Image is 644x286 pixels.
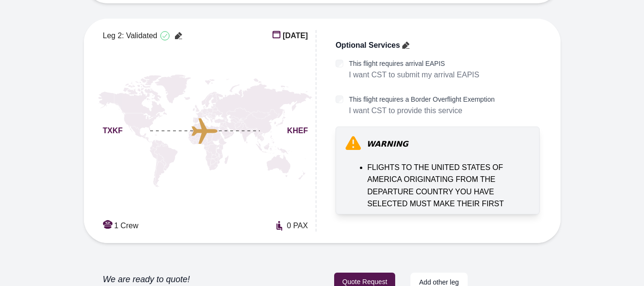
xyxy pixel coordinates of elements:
p: I want CST to submit my arrival EAPIS [349,69,480,81]
label: This flight requires arrival EAPIS [349,59,480,69]
span: WARNING [367,138,409,150]
span: Leg 2: Validated [103,30,157,42]
span: TXKF [103,125,123,137]
span: [DATE] [283,30,308,42]
h3: We are ready to quote! [103,274,190,285]
span: 1 Crew [114,220,139,232]
span: KHEF [287,125,308,137]
span: Optional Services [336,40,400,51]
p: I want CST to provide this service [349,105,495,117]
label: This flight requires a Border Overflight Exemption [349,95,495,105]
span: 0 PAX [287,220,308,232]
